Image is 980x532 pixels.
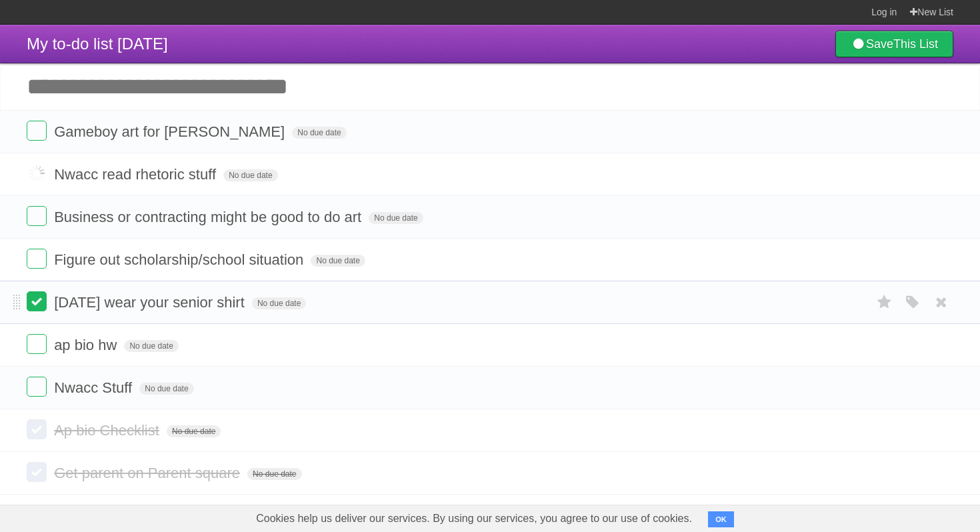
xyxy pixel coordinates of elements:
span: Figure out scholarship/school situation [54,251,307,268]
label: Done [27,163,47,183]
span: No due date [292,127,346,139]
span: Nwacc Stuff [54,379,135,396]
span: No due date [247,468,301,480]
span: No due date [139,383,193,395]
label: Done [27,249,47,269]
span: Ap bio Checklist [54,422,163,439]
span: Nwacc read rhetoric stuff [54,166,219,183]
label: Done [27,419,47,439]
span: Business or contracting might be good to do art [54,209,365,225]
span: No due date [252,297,306,309]
label: Done [27,291,47,311]
label: Done [27,462,47,482]
button: OK [708,511,734,527]
span: No due date [311,255,365,267]
span: [DATE] wear your senior shirt [54,294,248,311]
label: Done [27,121,47,141]
span: No due date [369,212,423,224]
span: Cookies help us deliver our services. By using our services, you agree to our use of cookies. [243,505,705,532]
label: Done [27,334,47,354]
a: SaveThis List [835,31,953,57]
span: ap bio hw [54,337,120,353]
span: No due date [223,169,277,181]
span: No due date [167,425,221,437]
span: No due date [124,340,178,352]
label: Done [27,377,47,397]
label: Star task [872,291,897,313]
span: My to-do list [DATE] [27,35,168,53]
span: Gameboy art for [PERSON_NAME] [54,123,288,140]
b: This List [893,37,938,51]
label: Done [27,206,47,226]
span: Get parent on Parent square [54,465,243,481]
